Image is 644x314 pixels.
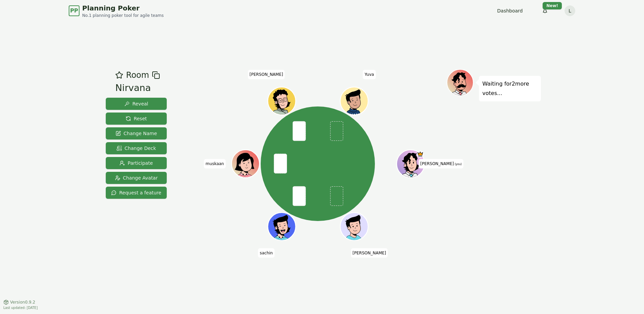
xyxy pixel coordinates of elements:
[115,69,123,81] button: Add as favourite
[106,157,167,169] button: Participate
[82,13,164,18] span: No.1 planning poker tool for agile teams
[10,300,35,305] span: Version 0.9.2
[454,163,462,166] span: (you)
[497,7,523,14] a: Dashboard
[69,3,164,18] a: PPPlanning PokerNo.1 planning poker tool for agile teams
[363,70,376,79] span: Click to change your name
[543,2,562,9] div: New!
[70,7,78,15] span: PP
[106,98,167,110] button: Reveal
[351,248,388,258] span: Click to change your name
[115,175,158,181] span: Change Avatar
[539,5,551,17] button: New!
[248,70,285,79] span: Click to change your name
[106,187,167,199] button: Request a feature
[106,113,167,125] button: Reset
[3,300,35,305] button: Version0.9.2
[126,115,147,122] span: Reset
[117,145,156,152] span: Change Deck
[82,3,164,13] span: Planning Poker
[397,151,424,177] button: Click to change your avatar
[116,130,157,137] span: Change Name
[106,172,167,184] button: Change Avatar
[111,189,161,196] span: Request a feature
[126,69,149,81] span: Room
[419,159,463,168] span: Click to change your name
[115,81,160,95] div: Nirvana
[106,127,167,139] button: Change Name
[120,160,153,166] span: Participate
[565,5,575,16] button: L
[124,100,148,107] span: Reveal
[417,151,424,158] span: Lokesh is the host
[3,306,38,310] span: Last updated: [DATE]
[106,142,167,154] button: Change Deck
[482,79,538,98] p: Waiting for 2 more votes...
[258,248,275,258] span: Click to change your name
[204,159,226,168] span: Click to change your name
